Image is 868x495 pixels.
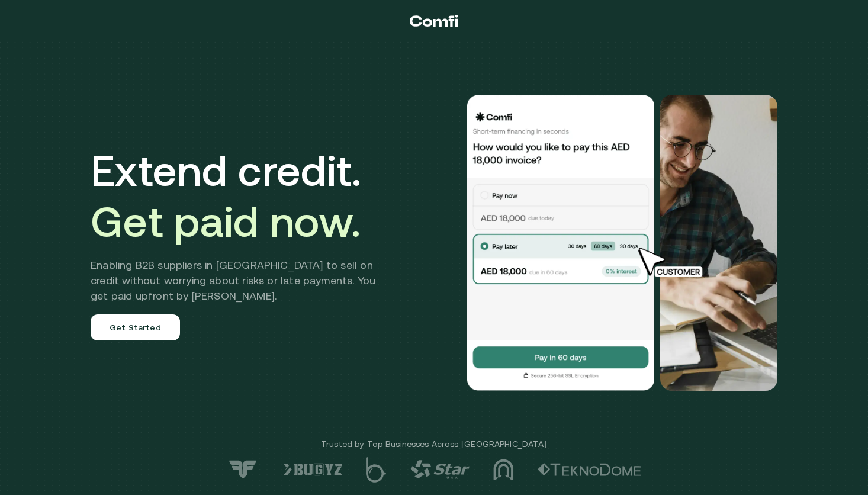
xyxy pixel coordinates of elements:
[91,145,393,247] h1: Extend credit.
[466,95,655,391] img: Would you like to pay this AED 18,000.00 invoice?
[91,314,180,340] a: Get Started
[283,463,342,476] img: logo-6
[91,197,361,246] span: Get paid now.
[91,258,393,304] h2: Enabling B2B suppliers in [GEOGRAPHIC_DATA] to sell on credit without worrying about risks or lat...
[410,3,458,38] a: Return to the top of the Comfi home page
[366,457,387,483] img: logo-5
[538,463,641,476] img: logo-2
[629,246,716,279] img: cursor
[660,95,777,391] img: Would you like to pay this AED 18,000.00 invoice?
[410,460,470,479] img: logo-4
[493,459,514,480] img: logo-3
[227,459,259,480] img: logo-7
